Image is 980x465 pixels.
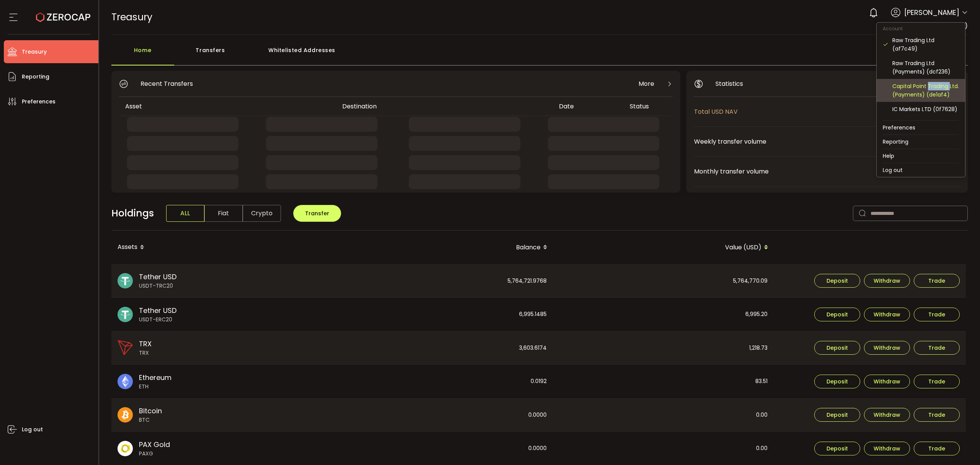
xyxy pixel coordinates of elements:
span: Withdraw [874,278,900,283]
span: ALL [166,205,204,222]
div: Value (USD) [554,241,774,254]
span: Fiat [204,205,243,222]
button: Deposit [814,341,860,355]
div: 6,995.20 [554,298,774,331]
span: PAXG [139,450,170,458]
div: Balance [333,241,554,254]
div: Raw Trading Ltd (Payments) (dcf236) [892,59,959,76]
span: PAX Gold [139,439,170,450]
span: Ethereum [139,372,171,383]
button: Trade [914,442,960,455]
button: Withdraw [864,308,910,321]
div: Date [553,102,624,111]
span: Preferences [22,96,56,107]
button: Withdraw [864,274,910,288]
span: Deposit [826,278,848,283]
div: Capital Point Trading Ltd. (B2B) (ce2efa) [892,120,959,136]
span: Withdraw [874,412,900,418]
div: Raw Trading Ltd (af7c49) [892,36,959,53]
div: 0.0000 [333,399,553,432]
span: Deposit [826,312,848,317]
button: Deposit [814,408,860,422]
div: 0.00 [554,399,774,432]
span: [PERSON_NAME] [904,7,959,18]
li: Reporting [877,135,965,149]
button: Deposit [814,375,860,388]
img: btc_portfolio.svg [118,407,133,422]
li: Log out [877,163,965,177]
div: Whitelisted Addresses [247,43,357,65]
span: TRX [139,349,152,357]
span: Treasury [111,10,152,24]
span: Transfer [305,210,329,217]
button: Deposit [814,274,860,288]
span: Trade [928,412,945,418]
span: Deposit [826,345,848,350]
div: 6,995.1485 [333,298,553,331]
span: Deposit [826,412,848,418]
span: Trade [928,312,945,317]
span: Weekly transfer volume [694,137,926,146]
span: Trade [928,278,945,283]
div: 5,764,721.9768 [333,265,553,298]
span: BTC [139,416,162,424]
iframe: Chat Widget [942,428,980,465]
img: trx_portfolio.png [118,340,133,355]
span: Raw Trading Ltd (af7c49) [891,21,968,30]
span: Tether USD [139,272,176,282]
span: USDT-ERC20 [139,316,176,324]
span: Crypto [243,205,281,222]
div: IC Markets LTD (0f7628) [892,105,959,113]
span: Reporting [22,71,49,82]
div: Destination [336,102,553,111]
div: Home [111,43,174,65]
span: More [639,79,654,88]
button: Trade [914,341,960,355]
button: Withdraw [864,442,910,455]
span: Trade [928,446,945,451]
div: Assets [111,241,333,254]
span: TRX [139,339,152,349]
button: Trade [914,274,960,288]
div: 5,764,770.09 [554,265,774,298]
div: 0.0192 [333,365,553,398]
li: Preferences [877,121,965,134]
span: Monthly transfer volume [694,167,926,176]
span: Holdings [111,206,154,221]
span: USDT-TRC20 [139,282,176,290]
span: Log out [22,424,43,435]
span: Withdraw [874,312,900,317]
div: 3,603.6174 [333,332,553,365]
img: paxg_portfolio.svg [118,441,133,456]
button: Transfer [293,205,341,222]
button: Withdraw [864,341,910,355]
button: Deposit [814,308,860,321]
button: Withdraw [864,375,910,388]
img: eth_portfolio.svg [118,374,133,389]
div: Transfers [174,43,247,65]
span: Withdraw [874,379,900,384]
img: usdt_portfolio.svg [118,273,133,288]
div: Status [624,102,671,111]
span: Recent Transfers [140,79,193,88]
span: Account [877,25,909,32]
span: Trade [928,345,945,350]
span: Bitcoin [139,406,162,416]
button: Trade [914,375,960,388]
div: 1,218.73 [554,332,774,365]
span: ETH [139,383,171,391]
div: Capital Point Trading Ltd. (Payments) (de1af4) [892,82,959,99]
span: Tether USD [139,305,176,316]
button: Withdraw [864,408,910,422]
span: Statistics [715,79,743,88]
span: Total USD NAV [694,107,919,116]
span: Withdraw [874,345,900,350]
button: Trade [914,308,960,321]
span: Treasury [22,46,47,57]
img: usdt_portfolio.svg [118,307,133,322]
span: Trade [928,379,945,384]
span: Withdraw [874,446,900,451]
li: Help [877,149,965,163]
span: Deposit [826,446,848,451]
